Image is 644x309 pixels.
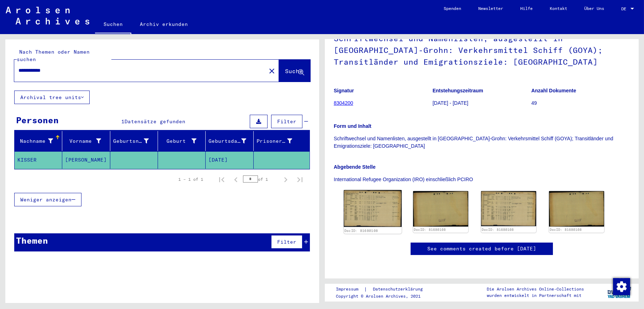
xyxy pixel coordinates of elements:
div: Vorname [65,135,110,147]
a: DocID: 81680108 [482,228,514,232]
button: Last page [293,172,307,186]
b: Form und Inhalt [334,123,371,129]
img: 001.jpg [481,191,536,226]
mat-cell: [DATE] [206,151,253,169]
button: Suche [279,60,310,82]
div: Geburtsname [113,137,149,145]
mat-cell: KISSER [15,151,62,169]
div: Themen [16,234,48,247]
div: Vorname [65,137,101,145]
button: Filter [271,235,302,249]
p: 49 [531,99,630,107]
span: DE [621,6,629,11]
div: of 1 [243,176,279,183]
span: 1 [121,118,125,125]
div: Geburtsdatum [208,135,255,147]
button: Weniger anzeigen [14,193,81,206]
span: Filter [277,118,296,125]
a: DocID: 81680108 [414,228,446,232]
b: Signatur [334,88,354,93]
a: DocID: 81680108 [550,228,582,232]
p: [DATE] - [DATE] [433,99,531,107]
img: 002.jpg [413,191,468,227]
img: yv_logo.png [606,283,633,301]
div: Nachname [17,135,62,147]
div: Geburtsname [113,135,158,147]
mat-label: Nach Themen oder Namen suchen [17,49,90,63]
img: Arolsen_neg.svg [6,7,89,25]
mat-header-cell: Geburtsname [110,131,158,151]
div: Geburtsdatum [208,137,246,145]
b: Anzahl Dokumente [531,88,576,93]
button: First page [215,172,229,186]
button: Archival tree units [14,91,90,104]
p: Schriftwechsel und Namenlisten, ausgestellt in [GEOGRAPHIC_DATA]-Grohn: Verkehrsmittel Schiff (GO... [334,135,630,150]
div: Geburt‏ [161,137,196,145]
h1: Schriftwechsel und Namenlisten, ausgestellt in [GEOGRAPHIC_DATA]-Grohn: Verkehrsmittel Schiff (GO... [334,22,630,77]
a: Impressum [336,286,364,293]
p: Copyright © Arolsen Archives, 2021 [336,293,431,299]
button: Clear [265,64,279,78]
div: Prisoner # [257,137,292,145]
a: 8304200 [334,100,353,106]
mat-header-cell: Geburtsdatum [206,131,253,151]
button: Next page [279,172,293,186]
span: Filter [277,239,296,245]
a: DocID: 81680108 [344,228,378,233]
p: wurden entwickelt in Partnerschaft mit [487,292,584,299]
a: Suchen [95,16,131,34]
b: Entstehungszeitraum [433,88,483,93]
p: International Refugee Organization (IRO) einschließlich PCIRO [334,176,630,183]
div: | [336,286,431,293]
div: Personen [16,114,59,126]
span: Datensätze gefunden [125,118,185,125]
button: Previous page [229,172,243,186]
mat-header-cell: Vorname [62,131,110,151]
mat-header-cell: Nachname [15,131,62,151]
a: Datenschutzerklärung [367,286,431,293]
mat-header-cell: Prisoner # [254,131,310,151]
span: Suche [285,67,303,75]
div: Geburt‏ [161,135,205,147]
div: Zustimmung ändern [613,278,630,295]
a: Archiv erkunden [131,16,196,33]
div: Prisoner # [257,135,301,147]
mat-cell: [PERSON_NAME] [62,151,110,169]
b: Abgebende Stelle [334,164,375,170]
mat-icon: close [268,67,276,75]
a: See comments created before [DATE] [427,245,536,253]
div: Nachname [17,137,53,145]
button: Filter [271,115,302,128]
p: Die Arolsen Archives Online-Collections [487,286,584,292]
span: Weniger anzeigen [20,196,72,203]
img: 002.jpg [549,191,604,227]
mat-header-cell: Geburt‏ [158,131,206,151]
img: Zustimmung ändern [613,278,630,295]
img: 001.jpg [344,190,402,227]
div: 1 – 1 of 1 [178,176,203,183]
